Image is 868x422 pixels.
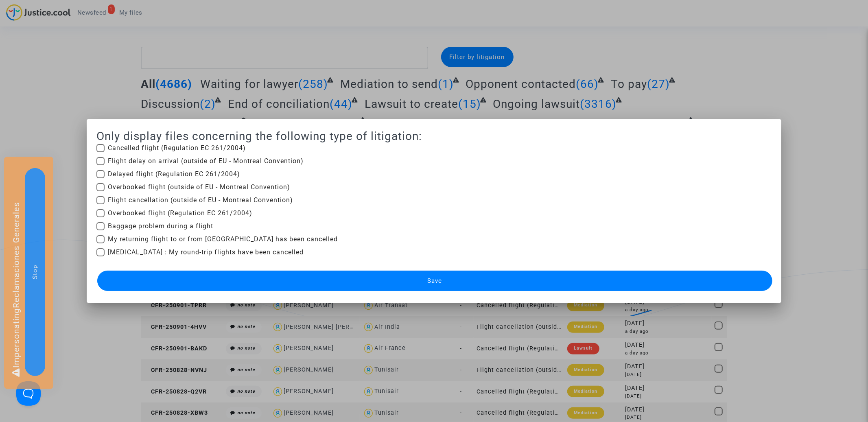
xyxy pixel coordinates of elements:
[108,156,304,166] span: Flight delay on arrival (outside of EU - Montreal Convention)
[108,182,290,192] span: Overbooked flight (outside of EU - Montreal Convention)
[427,277,442,284] span: Save
[108,208,252,218] span: Overbooked flight (Regulation EC 261/2004)
[96,129,771,143] h2: Only display files concerning the following type of litigation:
[31,265,39,279] span: Stop
[97,271,772,291] button: Save
[108,195,293,205] span: Flight cancellation (outside of EU - Montreal Convention)
[108,169,240,179] span: Delayed flight (Regulation EC 261/2004)
[4,157,53,389] div: Impersonating
[16,381,41,406] iframe: Help Scout Beacon - Open
[108,221,213,231] span: Baggage problem during a flight
[108,234,338,244] span: My returning flight to or from [GEOGRAPHIC_DATA] has been cancelled
[108,143,246,153] span: Cancelled flight (Regulation EC 261/2004)
[108,247,304,257] span: [MEDICAL_DATA] : My round-trip flights have been cancelled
